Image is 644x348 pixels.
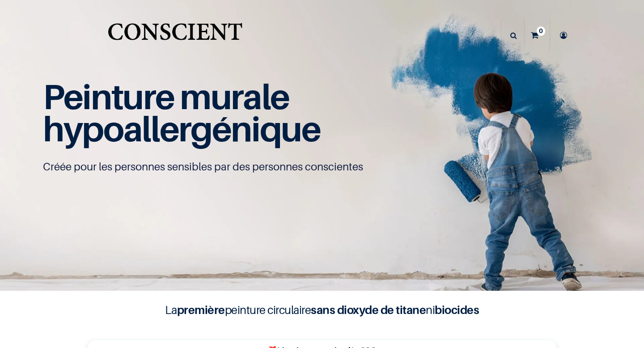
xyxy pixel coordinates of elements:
span: Peinture murale [43,76,289,117]
sup: 0 [537,26,545,35]
a: 0 [525,20,550,51]
p: Créée pour les personnes sensibles par des personnes conscientes [43,160,601,174]
h4: La peinture circulaire ni [143,301,501,318]
b: première [177,303,225,317]
img: Conscient [106,18,244,53]
a: Logo of Conscient [106,18,244,53]
b: biocides [435,303,479,317]
b: sans dioxyde de titane [311,303,426,317]
span: hypoallergénique [43,108,321,149]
